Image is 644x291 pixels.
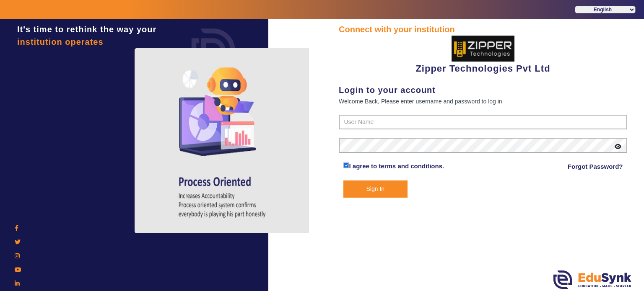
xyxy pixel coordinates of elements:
[349,162,444,170] a: I agree to terms and conditions.
[339,23,627,36] div: Connect with your institution
[182,19,245,82] img: login.png
[568,162,623,172] a: Forgot Password?
[17,25,156,34] span: It's time to rethink the way your
[343,180,408,198] button: Sign In
[553,270,631,289] img: edusynk.png
[17,37,104,46] span: institution operates
[339,96,627,106] div: Welcome Back, Please enter username and password to log in
[452,36,514,62] img: 36227e3f-cbf6-4043-b8fc-b5c5f2957d0a
[135,48,311,233] img: login4.png
[339,115,627,130] input: User Name
[339,84,627,96] div: Login to your account
[339,36,627,75] div: Zipper Technologies Pvt Ltd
